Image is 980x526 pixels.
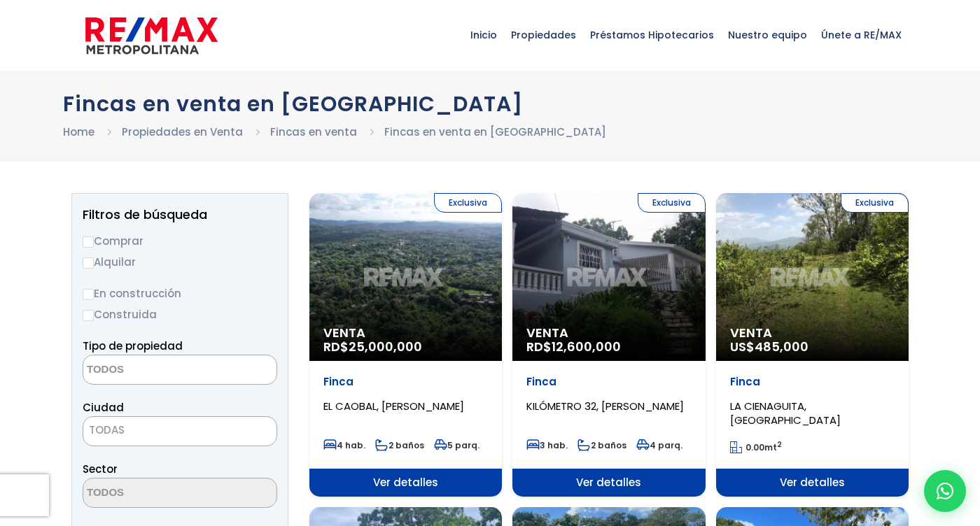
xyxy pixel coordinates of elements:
span: Ver detalles [512,469,705,497]
span: 0.00 [745,441,764,453]
span: RD$ [526,338,621,355]
span: RD$ [323,338,422,355]
input: Construida [83,310,94,321]
span: 5 parq. [434,439,479,451]
span: 25,000,000 [349,338,422,355]
span: Propiedades [504,14,583,56]
span: 485,000 [755,338,808,355]
span: TODAS [83,420,276,440]
span: Venta [323,326,488,340]
span: 2 baños [577,439,626,451]
span: 2 baños [375,439,424,451]
a: Exclusiva Venta US$485,000 Finca LA CIENAGUITA, [GEOGRAPHIC_DATA] 0.00mt2 Ver detalles [716,193,909,497]
img: remax-metropolitana-logo [85,15,218,57]
label: Comprar [83,232,277,250]
span: EL CAOBAL, [PERSON_NAME] [323,399,464,413]
label: Alquilar [83,253,277,271]
h1: Fincas en venta en [GEOGRAPHIC_DATA] [63,92,917,116]
input: En construcción [83,289,94,300]
input: Alquilar [83,257,94,269]
a: Exclusiva Venta RD$25,000,000 Finca EL CAOBAL, [PERSON_NAME] 4 hab. 2 baños 5 parq. Ver detalles [309,193,502,497]
textarea: Search [83,355,219,385]
label: En construcción [83,285,277,302]
span: Sector [83,462,118,476]
span: US$ [730,338,808,355]
span: TODAS [89,422,125,437]
span: Tipo de propiedad [83,339,183,353]
span: Nuestro equipo [721,14,814,56]
span: LA CIENAGUITA, [GEOGRAPHIC_DATA] [730,399,841,427]
input: Comprar [83,236,94,248]
p: Finca [323,375,488,389]
span: Únete a RE/MAX [814,14,909,56]
li: Fincas en venta en [GEOGRAPHIC_DATA] [384,123,606,141]
span: TODAS [83,416,277,446]
span: Exclusiva [841,193,909,213]
sup: 2 [777,439,782,450]
span: 4 hab. [323,439,365,451]
span: 4 parq. [636,439,682,451]
h2: Filtros de búsqueda [83,208,277,222]
a: Propiedades en Venta [122,125,243,139]
a: Home [63,125,94,139]
textarea: Search [83,478,219,509]
label: Construida [83,306,277,323]
span: Ciudad [83,400,124,415]
span: mt [730,441,782,453]
span: Venta [526,326,691,340]
span: Préstamos Hipotecarios [583,14,721,56]
span: Ver detalles [716,469,909,497]
p: Finca [730,375,895,389]
a: Fincas en venta [270,125,357,139]
a: Exclusiva Venta RD$12,600,000 Finca KILÓMETRO 32, [PERSON_NAME] 3 hab. 2 baños 4 parq. Ver detalles [512,193,705,497]
span: Exclusiva [638,193,706,213]
span: 12,600,000 [552,338,621,355]
span: KILÓMETRO 32, [PERSON_NAME] [526,399,684,413]
p: Finca [526,375,691,389]
span: Venta [730,326,895,340]
span: Inicio [463,14,504,56]
span: Exclusiva [434,193,502,213]
span: Ver detalles [309,469,502,497]
span: 3 hab. [526,439,568,451]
